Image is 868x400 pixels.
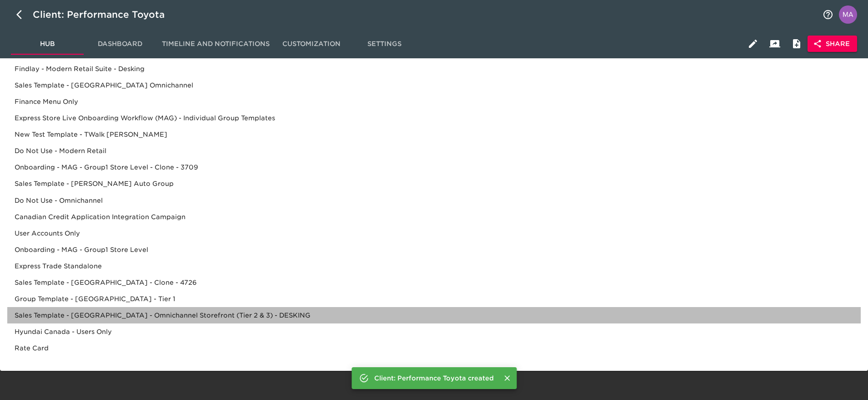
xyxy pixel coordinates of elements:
button: Internal Notes and Comments [786,33,808,55]
div: Express Trade Standalone [7,258,861,274]
div: Client: Performance Toyota created [374,370,494,386]
button: Share [808,36,857,52]
div: Group Template - [GEOGRAPHIC_DATA] - Tier 1 [7,291,861,307]
div: Sales Template - [GEOGRAPHIC_DATA] Omnichannel [7,77,861,93]
span: Share [815,38,850,50]
div: New Test Template - TWalk [PERSON_NAME] [7,126,861,143]
img: Profile [839,5,857,24]
div: Sales Template - [GEOGRAPHIC_DATA] - Omnichannel Storefront (Tier 2 & 3) - DESKING [7,307,861,323]
div: Onboarding - MAG - Group1 Store Level - Clone - 3709 [7,159,861,175]
div: Client: Performance Toyota [33,7,177,22]
span: Customization [281,38,342,50]
button: Edit Hub [742,33,764,55]
div: Do Not Use - Modern Retail [7,143,861,159]
div: Express Store Live Onboarding Workflow (MAG) - Individual Group Templates [7,110,861,126]
button: notifications [817,4,839,26]
div: User Accounts Only [7,225,861,241]
div: Finance Menu Only [7,93,861,110]
div: Sales Template - [GEOGRAPHIC_DATA] - Clone - 4726 [7,274,861,291]
span: Dashboard [89,38,151,50]
div: Findlay - Modern Retail Suite - Desking [7,61,861,77]
button: Close [501,372,513,384]
span: Timeline and Notifications [162,38,270,50]
div: Sales Template - [PERSON_NAME] Auto Group [7,175,861,192]
div: Hyundai Canada - Users Only [7,323,861,340]
span: Hub [16,38,78,50]
button: Client View [764,33,786,55]
div: Rate Card [7,340,861,356]
div: Onboarding - MAG - Group1 Store Level [7,241,861,258]
span: Settings [353,38,415,50]
div: Do Not Use - Omnichannel [7,192,861,209]
div: Canadian Credit Application Integration Campaign [7,209,861,225]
